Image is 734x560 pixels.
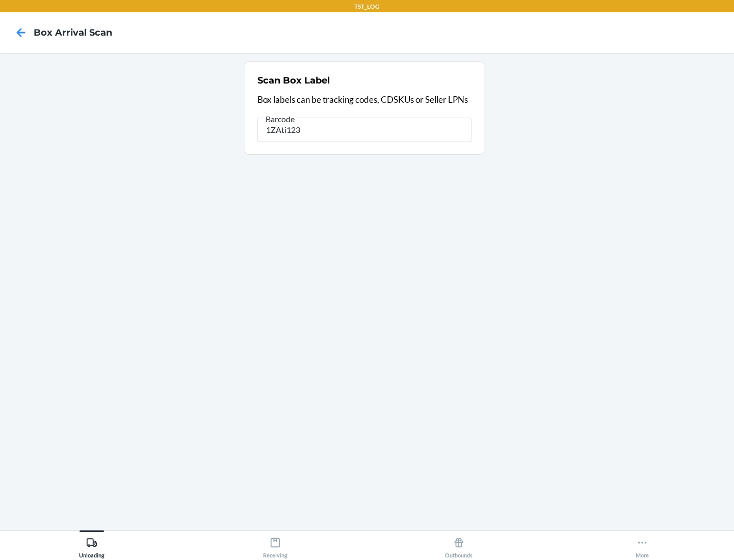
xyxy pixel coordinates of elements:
[263,533,287,558] div: Receiving
[257,74,330,87] h2: Scan Box Label
[183,530,367,558] button: Receiving
[550,530,734,558] button: More
[445,533,473,558] div: Outbounds
[34,26,112,39] h4: Box Arrival Scan
[257,118,471,142] input: Barcode
[367,530,550,558] button: Outbounds
[257,93,471,106] p: Box labels can be tracking codes, CDSKUs or Seller LPNs
[636,533,649,558] div: More
[79,533,104,558] div: Unloading
[354,2,380,11] p: TST_LOG
[264,114,296,124] span: Barcode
